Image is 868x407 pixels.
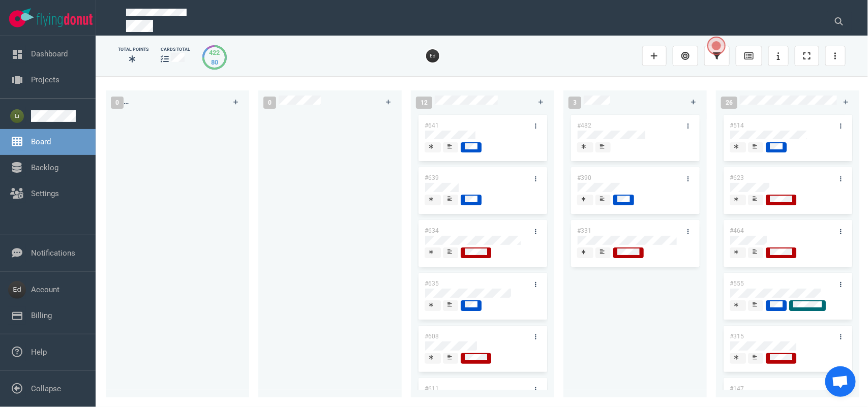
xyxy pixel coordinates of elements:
a: #331 [577,227,591,234]
a: #514 [730,122,744,129]
a: #390 [577,174,591,181]
a: Projects [31,75,59,84]
a: Backlog [31,163,58,172]
a: #608 [425,333,439,340]
a: Account [31,285,59,294]
span: 26 [721,97,737,109]
a: #147 [730,385,744,392]
a: #634 [425,227,439,234]
a: Dashboard [31,49,68,58]
a: #623 [730,174,744,181]
a: Billing [31,311,52,320]
span: 3 [568,97,581,109]
a: #611 [425,385,439,392]
span: 0 [263,97,276,109]
button: Open the dialog [707,37,726,55]
a: Board [31,137,51,146]
a: Notifications [31,248,75,258]
a: #641 [425,122,439,129]
a: Settings [31,189,59,198]
a: #315 [730,333,744,340]
a: #639 [425,174,439,181]
a: Collapse [31,384,61,393]
span: 0 [111,97,124,109]
a: #635 [425,280,439,287]
a: #555 [730,280,744,287]
div: cards total [161,46,190,53]
img: Flying Donut text logo [37,13,93,27]
img: 26 [426,49,439,62]
a: Aprire la chat [825,366,856,397]
div: 422 [209,48,220,57]
span: 12 [416,97,432,109]
a: #464 [730,227,744,234]
a: Help [31,348,47,357]
div: Total Points [118,46,148,53]
a: #482 [577,122,591,129]
div: 80 [209,57,220,67]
